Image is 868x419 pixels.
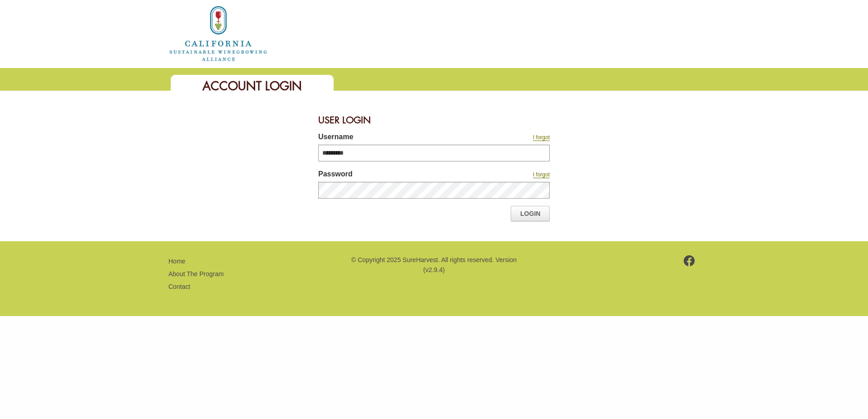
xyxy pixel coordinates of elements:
a: I forgot [533,134,550,141]
p: © Copyright 2025 SureHarvest. All rights reserved. Version (v2.9.4) [350,255,518,275]
label: Username [318,132,468,145]
label: Password [318,169,468,182]
a: Home [168,29,268,37]
a: Home [168,258,185,265]
img: footer-facebook.png [684,255,695,266]
div: User Login [318,109,550,132]
a: Contact [168,283,190,290]
a: Login [511,206,550,221]
a: About The Program [168,270,224,278]
span: Account Login [202,78,302,94]
a: I forgot [533,171,550,178]
img: logo_cswa2x.png [168,5,268,63]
